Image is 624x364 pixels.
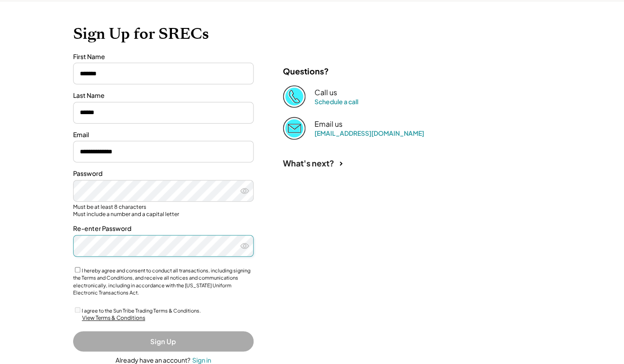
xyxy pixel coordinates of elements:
[73,224,254,233] div: Re-enter Password
[314,129,424,137] a: [EMAIL_ADDRESS][DOMAIN_NAME]
[73,130,254,139] div: Email
[73,169,254,178] div: Password
[73,91,254,100] div: Last Name
[82,308,201,313] label: I agree to the Sun Tribe Trading Terms & Conditions.
[73,267,250,296] label: I hereby agree and consent to conduct all transactions, including signing the Terms and Condition...
[73,52,254,61] div: First Name
[314,120,342,129] div: Email us
[314,88,337,97] div: Call us
[192,356,211,364] div: Sign in
[82,314,145,322] div: View Terms & Conditions
[283,117,305,139] img: Email%202%403x.png
[73,331,254,351] button: Sign Up
[73,203,254,217] div: Must be at least 8 characters Must include a number and a capital letter
[314,97,358,106] a: Schedule a call
[73,24,551,43] h1: Sign Up for SRECs
[283,158,334,168] div: What's next?
[283,85,305,108] img: Phone%20copy%403x.png
[283,66,329,76] div: Questions?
